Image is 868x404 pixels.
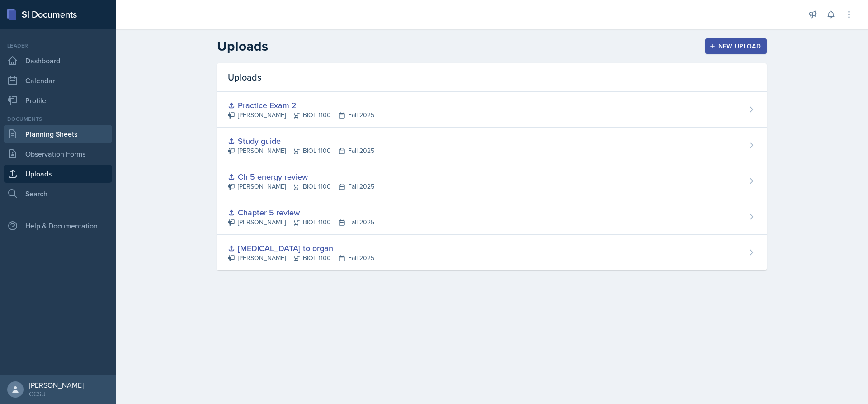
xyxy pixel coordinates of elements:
a: Dashboard [4,52,112,70]
a: Observation Forms [4,145,112,163]
a: Practice Exam 2 [PERSON_NAME]BIOL 1100Fall 2025 [217,92,767,128]
a: Ch 5 energy review [PERSON_NAME]BIOL 1100Fall 2025 [217,163,767,199]
div: Practice Exam 2 [228,99,374,111]
div: Ch 5 energy review [228,171,374,183]
div: [PERSON_NAME] BIOL 1100 Fall 2025 [228,253,374,263]
a: Study guide [PERSON_NAME]BIOL 1100Fall 2025 [217,128,767,163]
button: New Upload [705,38,767,54]
div: [PERSON_NAME] BIOL 1100 Fall 2025 [228,110,374,120]
div: Help & Documentation [4,217,112,235]
div: [PERSON_NAME] BIOL 1100 Fall 2025 [228,218,374,227]
a: Planning Sheets [4,125,112,143]
div: New Upload [711,43,761,50]
div: GCSU [29,390,84,399]
a: Profile [4,91,112,109]
div: [PERSON_NAME] BIOL 1100 Fall 2025 [228,146,374,156]
div: [PERSON_NAME] BIOL 1100 Fall 2025 [228,182,374,191]
a: Search [4,185,112,203]
a: Calendar [4,71,112,90]
div: [MEDICAL_DATA] to organ [228,242,374,254]
div: Chapter 5 review [228,206,374,219]
div: Study guide [228,135,374,147]
div: [PERSON_NAME] [29,380,84,390]
h2: Uploads [217,38,268,54]
a: [MEDICAL_DATA] to organ [PERSON_NAME]BIOL 1100Fall 2025 [217,235,767,270]
div: Documents [4,115,112,123]
a: Uploads [4,165,112,183]
div: Uploads [217,63,767,92]
a: Chapter 5 review [PERSON_NAME]BIOL 1100Fall 2025 [217,199,767,235]
div: Leader [4,42,112,50]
